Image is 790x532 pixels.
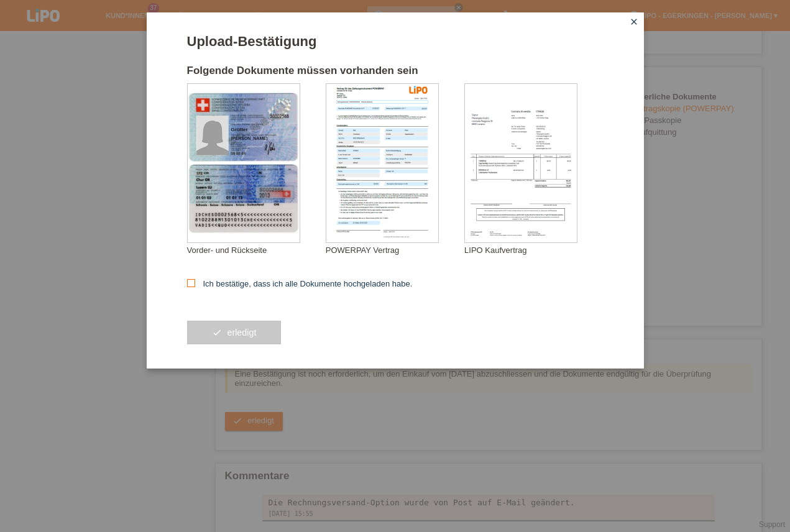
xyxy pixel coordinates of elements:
[187,279,413,288] label: Ich bestätige, dass ich alle Dokumente hochgeladen habe.
[187,245,326,255] div: Vorder- und Rückseite
[626,16,642,30] a: close
[409,86,428,94] img: 39073_print.png
[629,17,639,27] i: close
[212,328,222,337] i: check
[231,136,293,140] div: [PERSON_NAME]
[187,65,604,83] h2: Folgende Dokumente müssen vorhanden sein
[227,328,256,337] span: erledigt
[187,34,604,49] h1: Upload-Bestätigung
[188,84,300,242] img: upload_document_confirmation_type_id_swiss_empty.png
[465,84,577,242] img: upload_document_confirmation_type_receipt_generic.png
[196,116,229,155] img: swiss_id_photo_female.png
[326,245,464,255] div: POWERPAY Vertrag
[326,84,438,242] img: upload_document_confirmation_type_contract_kkg_whitelabel.png
[464,245,603,255] div: LIPO Kaufvertrag
[231,127,293,132] div: Grütter
[187,321,282,344] button: check erledigt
